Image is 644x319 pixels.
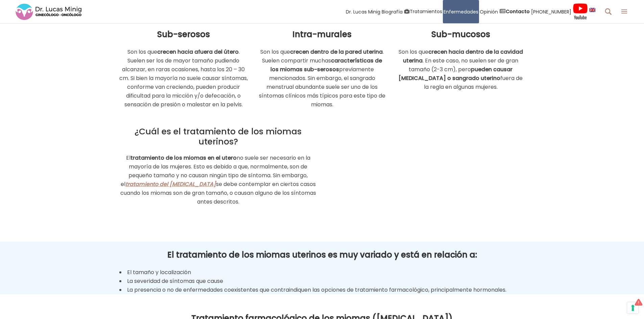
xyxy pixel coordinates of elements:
[119,268,525,277] li: El tamaño y localización
[403,48,523,64] strong: crecen hacia dentro de la cavidad uterina
[506,8,530,15] strong: Contacto
[327,120,525,231] iframe: Miomas uterinos, ¿cuándo y cómo tratarlos?. Dr. Lucas Minig, Ginecólogo Oncólogo en Valencia, España
[119,154,317,206] p: El no suele ser necesario en la mayoría de las mujeres. Esto es debido a que, normalmente, son de...
[346,8,380,16] span: Dr. Lucas Minig
[290,48,383,56] strong: crecen dentro de la pared uterina
[119,127,317,147] h2: ¿Cuál es el tratamiento de los miomas uterinos?
[157,29,210,40] strong: Sub-serosos
[270,57,382,73] strong: características de los miomas sub-serosos
[573,3,588,20] img: Videos Youtube Ginecología
[119,277,525,286] li: La severidad de síntomas que cause
[589,8,595,12] img: language english
[531,8,571,16] span: [PHONE_NUMBER]
[444,8,478,16] span: Enfermedades
[119,48,248,109] p: Son los que . Suelen ser los de mayor tamaño pudiendo alcanzar, en raras ocasiones, hasta los 20 ...
[431,29,490,40] strong: Sub-mucosos
[397,48,525,91] p: Son los que . En este caso, no suelen ser de gran tamaño (2-3 cm), pero fuera de la regla en algu...
[480,8,498,16] span: Opinión
[167,249,477,260] strong: El tratamiento de los miomas uterinos es muy variado y está en relación a:
[125,180,216,188] a: tratamiento del [MEDICAL_DATA]
[258,48,386,109] p: Son los que . Suelen compartir muchas previamente mencionados. Sin embargo, el sangrado menstrual...
[157,48,239,56] strong: crecen hacia afuera del útero
[399,65,512,82] strong: pueden causar [MEDICAL_DATA] o sangrado uterino
[130,154,237,162] strong: tratamiento de los miomas en el utero
[119,286,525,294] li: La presencia o no de enfermedades coexistentes que contraindiquen las opciones de tratamiento far...
[382,8,403,16] span: Biografía
[292,29,352,40] strong: Intra-murales
[410,8,442,16] span: Tratamientos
